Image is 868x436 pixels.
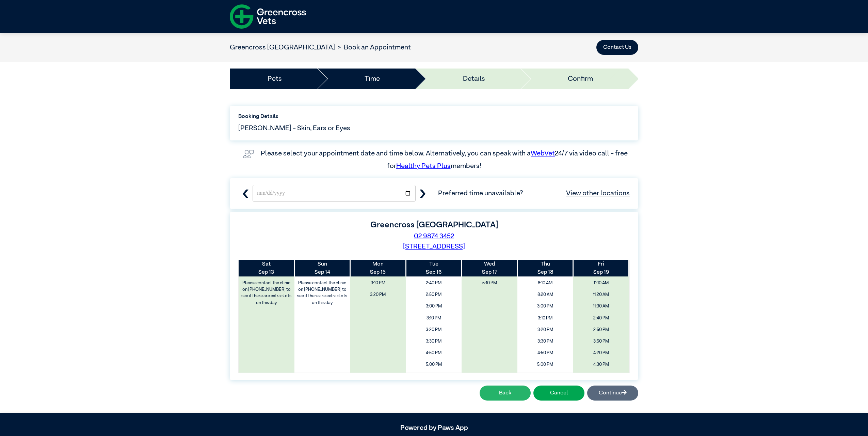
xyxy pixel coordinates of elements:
[408,360,459,370] span: 5:00 PM
[230,44,335,51] a: Greencross [GEOGRAPHIC_DATA]
[408,325,459,335] span: 3:20 PM
[396,163,451,169] a: Healthy Pets Plus
[350,260,406,276] th: Sep 15
[294,260,350,276] th: Sep 14
[295,278,350,308] label: Please contact the clinic on [PHONE_NUMBER] to see if there are extra slots on this day
[517,260,573,276] th: Sep 18
[576,301,627,311] span: 11:30 AM
[576,348,627,358] span: 4:20 PM
[566,188,630,198] a: View other locations
[406,260,462,276] th: Sep 16
[520,290,571,300] span: 8:20 AM
[408,301,459,311] span: 3:00 PM
[268,74,282,84] a: Pets
[335,42,411,52] li: Book an Appointment
[238,112,630,121] label: Booking Details
[230,424,638,432] h5: Powered by Paws App
[403,243,465,250] a: [STREET_ADDRESS]
[520,360,571,370] span: 5:00 PM
[462,260,517,276] th: Sep 17
[370,221,498,229] label: Greencross [GEOGRAPHIC_DATA]
[239,278,294,308] label: Please contact the clinic on [PHONE_NUMBER] to see if there are extra slots on this day
[576,278,627,288] span: 11:10 AM
[576,313,627,323] span: 2:40 PM
[408,290,459,300] span: 2:50 PM
[520,301,571,311] span: 3:00 PM
[520,371,571,381] span: 5:10 PM
[533,386,584,401] button: Cancel
[573,260,629,276] th: Sep 19
[353,278,404,288] span: 3:10 PM
[576,336,627,346] span: 3:50 PM
[408,278,459,288] span: 2:40 PM
[576,290,627,300] span: 11:20 AM
[596,40,638,55] button: Contact Us
[261,150,629,169] label: Please select your appointment date and time below. Alternatively, you can speak with a 24/7 via ...
[238,123,350,133] span: [PERSON_NAME] - Skin, Ears or Eyes
[531,150,555,157] a: WebVet
[240,147,257,161] img: vet
[520,336,571,346] span: 3:30 PM
[520,325,571,335] span: 3:20 PM
[576,360,627,370] span: 4:30 PM
[230,42,411,52] nav: breadcrumb
[365,74,380,84] a: Time
[239,260,294,276] th: Sep 13
[438,188,630,198] span: Preferred time unavailable?
[408,336,459,346] span: 3:30 PM
[230,2,306,31] img: f-logo
[408,313,459,323] span: 3:10 PM
[353,290,404,300] span: 3:20 PM
[408,348,459,358] span: 4:50 PM
[464,278,515,288] span: 5:10 PM
[520,313,571,323] span: 3:10 PM
[520,278,571,288] span: 8:10 AM
[520,348,571,358] span: 4:50 PM
[576,325,627,335] span: 2:50 PM
[414,233,454,240] a: 02 9874 3452
[480,386,531,401] button: Back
